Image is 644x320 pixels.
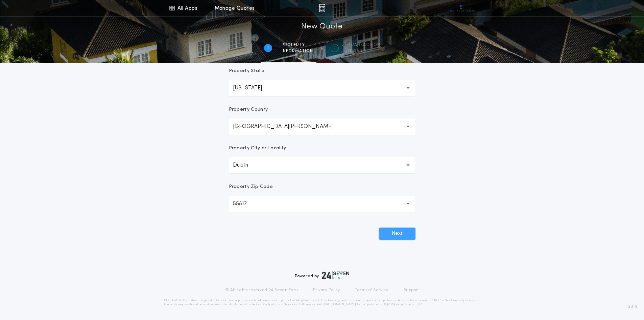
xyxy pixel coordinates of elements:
[348,48,380,54] span: details
[628,304,637,310] span: 3.8.0
[355,287,389,293] a: Terms of Service
[233,161,259,169] p: Duluth
[348,42,380,48] span: Transaction
[229,145,286,152] p: Property City or Locality
[404,287,419,293] a: Support
[301,21,342,32] h1: New Quote
[282,48,313,54] span: information
[319,4,325,12] img: img
[282,42,313,48] span: Property
[295,271,350,279] div: Powered by
[229,80,415,96] button: [US_STATE]
[229,157,415,173] button: Duluth
[448,5,474,12] img: vs-icon
[333,45,336,51] h2: 2
[229,119,415,135] button: [GEOGRAPHIC_DATA][PERSON_NAME]
[229,196,415,212] button: 55812
[233,200,258,208] p: 55812
[313,287,340,293] a: Privacy Policy
[229,68,264,74] p: Property State
[379,228,415,240] button: Next
[225,287,298,293] p: © All rights reserved. 24|Seven Fees
[164,298,480,306] p: DISCLAIMER: This estimate is provided for informational purposes only. 24|Seven Fees, a product o...
[233,84,273,92] p: [US_STATE]
[322,271,350,279] img: logo
[229,106,268,113] p: Property County
[267,45,269,51] h2: 1
[323,303,356,306] a: [URL][DOMAIN_NAME]
[229,184,273,190] p: Property Zip Code
[233,123,343,131] p: [GEOGRAPHIC_DATA][PERSON_NAME]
